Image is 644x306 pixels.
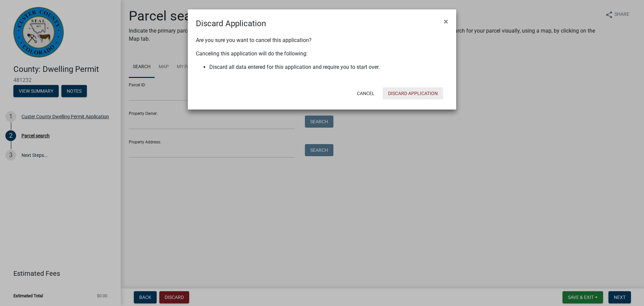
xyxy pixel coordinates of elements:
button: Discard Application [383,87,443,99]
li: Discard all data entered for this application and require you to start over. [209,63,448,71]
p: Are you sure you want to cancel this application? [196,36,448,44]
button: Cancel [352,87,380,99]
button: Close [438,12,453,31]
h4: Discard Application [196,17,266,30]
span: × [444,17,448,26]
p: Canceling this application will do the following: [196,50,448,58]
